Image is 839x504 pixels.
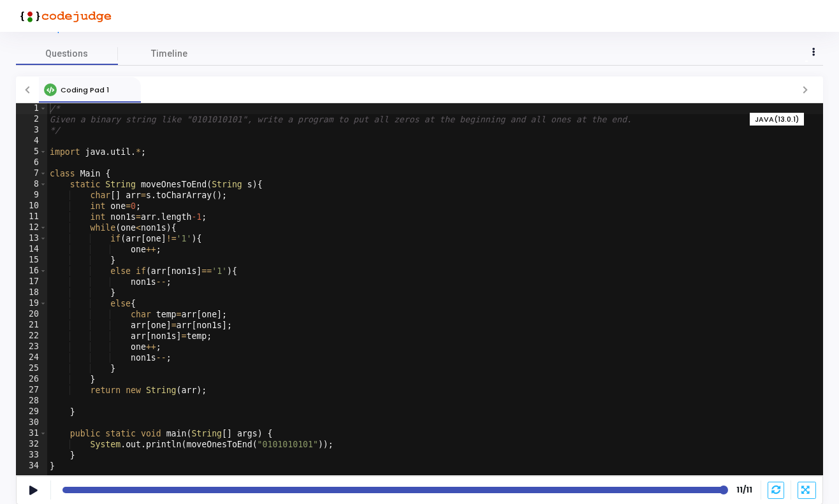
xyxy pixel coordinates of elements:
div: 7 [16,168,47,179]
div: 14 [16,244,47,255]
div: 10 [16,201,47,212]
div: 25 [16,363,47,374]
div: 21 [16,320,47,331]
div: 15 [16,255,47,266]
div: 29 [16,407,47,417]
div: 8 [16,179,47,190]
div: 27 [16,385,47,396]
span: Timeline [151,47,187,61]
div: 19 [16,298,47,309]
div: 17 [16,277,47,287]
div: 4 [16,136,47,147]
strong: 11/11 [735,484,754,496]
div: 34 [16,461,47,472]
span: JAVA(13.0.1) [755,114,799,125]
div: 30 [16,417,47,428]
div: 33 [16,450,47,461]
div: 13 [16,233,47,244]
div: 6 [16,157,47,168]
a: View Description [16,25,87,33]
div: 26 [16,374,47,385]
div: 20 [16,309,47,320]
div: 31 [16,428,47,439]
div: 12 [16,222,47,233]
div: 28 [16,396,47,407]
span: Questions [16,47,118,61]
div: 1 [16,103,47,114]
div: 22 [16,331,47,342]
img: logo [16,3,112,29]
div: 32 [16,439,47,450]
div: 3 [16,125,47,136]
div: 24 [16,352,47,363]
div: 2 [16,114,47,125]
div: 16 [16,266,47,277]
div: 9 [16,190,47,201]
div: 18 [16,287,47,298]
div: 5 [16,147,47,157]
span: Coding Pad 1 [61,85,109,95]
div: 11 [16,212,47,222]
div: 23 [16,342,47,352]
